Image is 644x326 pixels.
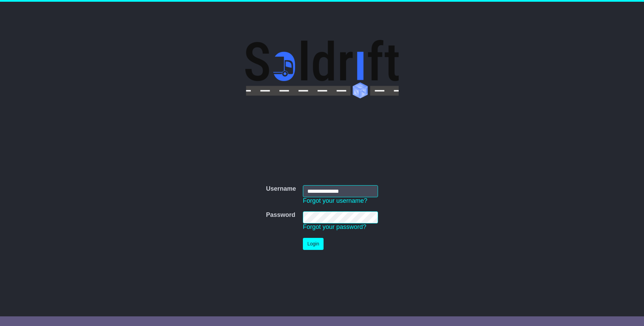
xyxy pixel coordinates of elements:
[245,40,399,98] img: Soldrift Pty Ltd
[303,197,367,204] a: Forgot your username?
[266,185,296,193] label: Username
[303,223,366,230] a: Forgot your password?
[266,211,295,219] label: Password
[303,238,324,250] button: Login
